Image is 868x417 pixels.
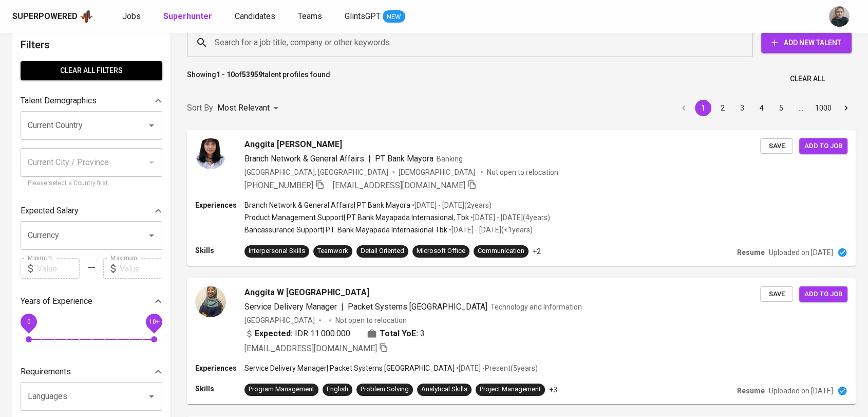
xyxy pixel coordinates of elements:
[235,10,277,23] a: Candidates
[361,246,404,256] div: Detail Oriented
[737,386,765,396] p: Resume
[21,95,97,107] p: Talent Demographics
[765,140,788,152] span: Save
[341,301,344,313] span: |
[804,140,842,152] span: Add to job
[348,302,487,312] span: Packet Systems [GEOGRAPHIC_DATA]
[195,286,226,317] img: 5e54598f0ad3e9325fe2802c10fd0ab2.jpg
[195,384,244,394] p: Skills
[761,32,852,53] button: Add New Talent
[37,258,80,279] input: Value
[799,138,847,154] button: Add to job
[244,286,369,299] span: Anggita W [GEOGRAPHIC_DATA]
[195,363,244,373] p: Experiences
[469,212,550,223] p: • [DATE] - [DATE] ( 4 years )
[235,11,275,21] span: Candidates
[249,246,305,256] div: Interpersonal Skills
[790,72,825,85] span: Clear All
[812,100,835,116] button: Go to page 1000
[144,118,159,133] button: Open
[122,10,143,23] a: Jobs
[421,385,467,394] div: Analytical Skills
[148,318,159,325] span: 10+
[244,138,342,151] span: Anggita [PERSON_NAME]
[737,247,765,258] p: Resume
[244,200,410,210] p: Branch Network & General Affairs | PT Bank Mayora
[244,343,377,353] span: [EMAIL_ADDRESS][DOMAIN_NAME]
[753,100,770,116] button: Go to page 4
[21,361,162,382] div: Requirements
[21,295,92,307] p: Years of Experience
[144,389,159,404] button: Open
[21,61,162,80] button: Clear All filters
[786,69,829,88] button: Clear All
[27,318,30,325] span: 0
[480,385,541,394] div: Project Management
[244,154,364,164] span: Branch Network & General Affairs
[163,10,214,23] a: Superhunter
[760,286,793,302] button: Save
[244,315,315,325] div: [GEOGRAPHIC_DATA]
[298,10,324,23] a: Teams
[383,12,405,22] span: NEW
[335,315,407,325] p: Not open to relocation
[420,328,425,340] span: 3
[345,11,381,21] span: GlintsGPT
[368,153,371,165] span: |
[187,130,856,266] a: Anggita [PERSON_NAME]Branch Network & General Affairs|PT Bank MayoraBanking[GEOGRAPHIC_DATA], [GE...
[327,385,348,394] div: English
[29,64,154,77] span: Clear All filters
[714,100,731,116] button: Go to page 2
[829,6,850,27] img: rani.kulsum@glints.com
[399,167,477,177] span: [DEMOGRAPHIC_DATA]
[455,363,538,373] p: • [DATE] - Present ( 5 years )
[244,225,447,235] p: Bancassurance Support | PT. Bank Mayapada Internasional Tbk
[249,385,314,394] div: Program Management
[21,201,162,221] div: Expected Salary
[21,205,79,217] p: Expected Salary
[12,11,78,23] div: Superpowered
[217,99,282,118] div: Most Relevant
[244,328,350,340] div: IDR 11.000.000
[478,246,524,256] div: Communication
[21,366,71,378] p: Requirements
[144,228,159,243] button: Open
[375,154,433,164] span: PT Bank Mayora
[28,178,155,189] p: Please select a Country first
[163,11,212,21] b: Superhunter
[799,286,847,302] button: Add to job
[838,100,854,116] button: Go to next page
[21,291,162,312] div: Years of Experience
[769,386,833,396] p: Uploaded on [DATE]
[244,180,313,190] span: [PHONE_NUMBER]
[437,155,463,163] span: Banking
[122,11,141,21] span: Jobs
[216,70,235,79] b: 1 - 10
[242,70,262,79] b: 53959
[187,69,330,88] p: Showing of talent profiles found
[244,167,388,177] div: [GEOGRAPHIC_DATA], [GEOGRAPHIC_DATA]
[695,100,711,116] button: page 1
[333,180,465,190] span: [EMAIL_ADDRESS][DOMAIN_NAME]
[195,200,244,210] p: Experiences
[792,103,809,113] div: …
[417,246,465,256] div: Microsoft Office
[490,303,582,311] span: Technology and Information
[317,246,348,256] div: Teamwork
[187,278,856,404] a: Anggita W [GEOGRAPHIC_DATA]Service Delivery Manager|Packet Systems [GEOGRAPHIC_DATA]Technology an...
[244,302,337,312] span: Service Delivery Manager
[255,328,293,340] b: Expected:
[549,385,557,395] p: +3
[195,245,244,256] p: Skills
[187,102,213,114] p: Sort By
[773,100,789,116] button: Go to page 5
[361,385,409,394] div: Problem Solving
[120,258,162,279] input: Value
[12,9,93,24] a: Superpoweredapp logo
[674,100,856,116] nav: pagination navigation
[80,9,93,24] img: app logo
[447,225,533,235] p: • [DATE] - [DATE] ( <1 years )
[244,212,469,223] p: Product Management Support | PT Bank Mayapada Internasional, Tbk
[380,328,418,340] b: Total YoE:
[244,363,455,373] p: Service Delivery Manager | Packet Systems [GEOGRAPHIC_DATA]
